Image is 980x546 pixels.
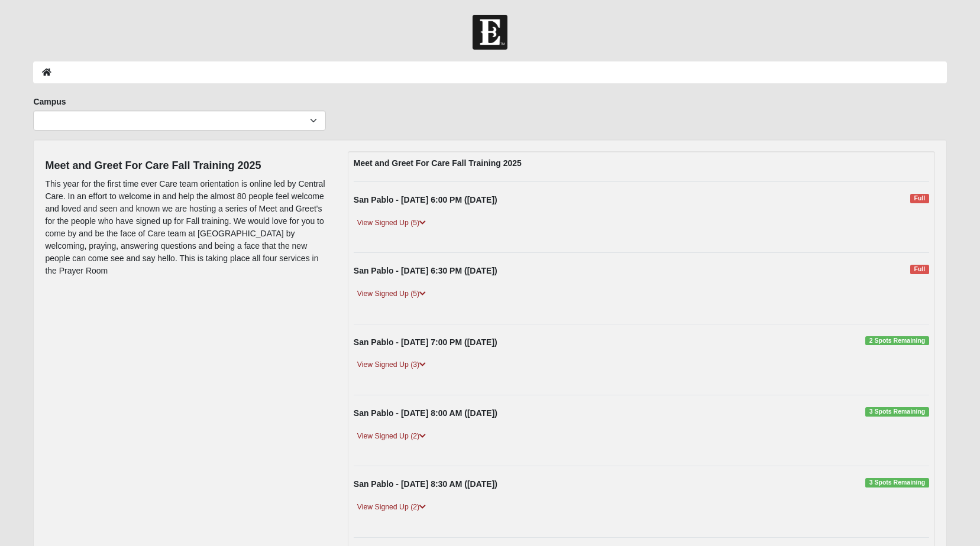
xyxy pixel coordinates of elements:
[910,194,929,203] span: Full
[354,158,522,168] strong: Meet and Greet For Care Fall Training 2025
[354,501,429,513] a: View Signed Up (2)
[865,478,929,487] span: 3 Spots Remaining
[354,288,429,300] a: View Signed Up (5)
[45,160,329,173] h4: Meet and Greet For Care Fall Training 2025
[354,359,429,371] a: View Signed Up (3)
[354,195,497,204] strong: San Pablo - [DATE] 6:00 PM ([DATE])
[354,479,497,489] strong: San Pablo - [DATE] 8:30 AM ([DATE])
[33,96,66,108] label: Campus
[865,336,929,346] span: 2 Spots Remaining
[354,408,497,418] strong: San Pablo - [DATE] 8:00 AM ([DATE])
[354,337,497,347] strong: San Pablo - [DATE] 7:00 PM ([DATE])
[354,217,429,229] a: View Signed Up (5)
[865,407,929,417] span: 3 Spots Remaining
[910,265,929,274] span: Full
[473,15,507,50] img: Church of Eleven22 Logo
[354,266,497,275] strong: San Pablo - [DATE] 6:30 PM ([DATE])
[45,178,329,277] p: This year for the first time ever Care team orientation is online led by Central Care. In an effo...
[354,430,429,443] a: View Signed Up (2)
